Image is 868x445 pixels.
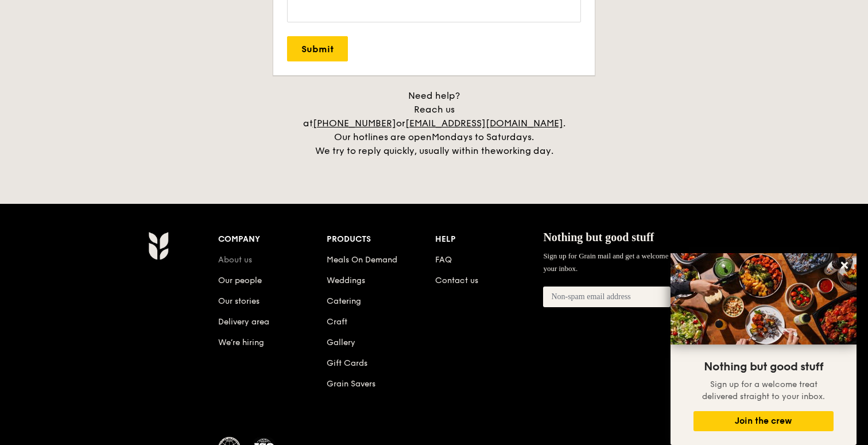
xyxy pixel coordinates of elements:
[218,231,327,247] div: Company
[327,296,361,306] a: Catering
[327,317,347,327] a: Craft
[435,276,478,285] a: Contact us
[702,380,825,401] span: Sign up for a welcome treat delivered straight to your inbox.
[543,251,745,273] span: Sign up for Grain mail and get a welcome treat delivered straight to your inbox.
[287,36,348,61] input: Submit
[835,256,854,274] button: Close
[543,287,671,307] input: Non-spam email address
[327,358,367,368] a: Gift Cards
[218,296,259,306] a: Our stories
[496,145,553,156] span: working day.
[327,276,365,285] a: Weddings
[327,231,435,247] div: Products
[405,118,563,129] a: [EMAIL_ADDRESS][DOMAIN_NAME]
[693,411,834,431] button: Join the crew
[313,118,396,129] a: [PHONE_NUMBER]
[435,255,452,265] a: FAQ
[671,253,857,345] img: DSC07876-Edit02-Large.jpeg
[327,338,355,347] a: Gallery
[218,317,269,327] a: Delivery area
[543,231,654,243] span: Nothing but good stuff
[218,276,262,285] a: Our people
[432,131,534,142] span: Mondays to Saturdays.
[435,231,544,247] div: Help
[290,89,578,158] div: Need help? Reach us at or . Our hotlines are open We try to reply quickly, usually within the
[327,379,375,389] a: Grain Savers
[704,360,823,374] span: Nothing but good stuff
[218,255,252,265] a: About us
[218,338,264,347] a: We’re hiring
[148,231,168,260] img: AYc88T3wAAAABJRU5ErkJggg==
[327,255,397,265] a: Meals On Demand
